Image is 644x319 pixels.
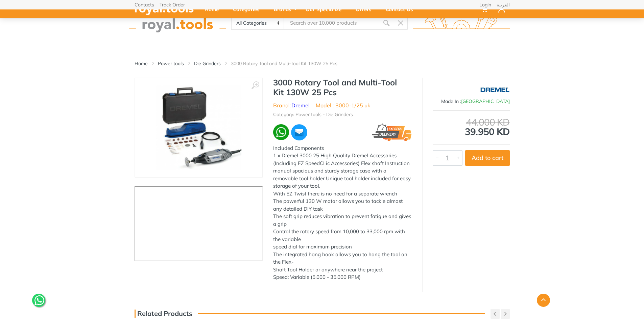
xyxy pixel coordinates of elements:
a: العربية [497,2,510,7]
a: Power tools [158,60,184,67]
li: Model : 3000-1/25 uk [316,101,370,109]
a: Home [135,60,148,67]
img: Royal Tools - 3000 Rotary Tool and Multi-Tool Kit 130W 25 Pcs [156,85,241,170]
img: royal.tools Logo [413,14,510,32]
nav: breadcrumb [135,60,510,67]
span: [GEOGRAPHIC_DATA] [461,98,510,104]
img: Dremel [480,81,510,98]
div: Included Components 1 x Dremel 3000 25 High Quality Dremel Accessories (Including EZ SpeedCLic Ac... [273,144,412,281]
a: Dremel [291,102,310,109]
img: ma.webp [290,124,308,141]
button: Add to cart [465,150,510,166]
a: Login [479,2,491,7]
li: 3000 Rotary Tool and Multi-Tool Kit 130W 25 Pcs [231,60,348,67]
div: Made In : [433,98,510,105]
div: 44.000 KD [433,117,510,127]
a: Track Order [160,2,185,7]
img: express.png [372,124,411,141]
h1: 3000 Rotary Tool and Multi-Tool Kit 130W 25 Pcs [273,78,412,97]
a: Die Grinders [194,60,221,67]
a: Contacts [135,2,154,7]
img: royal.tools Logo [129,14,226,32]
li: Category: Power tools - Die Grinders [273,111,353,118]
li: Brand : [273,101,310,109]
div: 39.950 KD [433,117,510,136]
img: wa.webp [273,124,289,140]
input: Site search [284,16,379,30]
h3: Related Products [135,310,192,318]
select: Category [232,17,285,29]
